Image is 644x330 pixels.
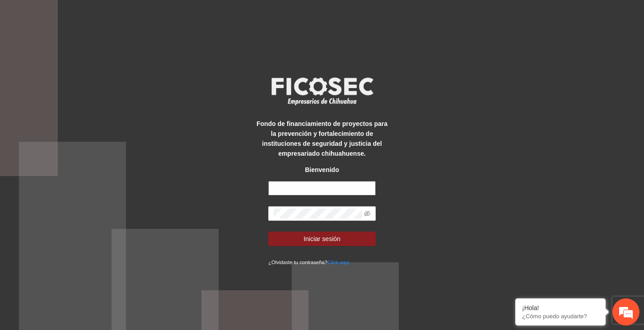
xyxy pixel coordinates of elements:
span: Estamos en línea. [52,111,125,202]
small: ¿Olvidaste tu contraseña? [268,260,349,265]
div: Minimizar ventana de chat en vivo [148,5,170,26]
strong: Fondo de financiamiento de proyectos para la prevención y fortalecimiento de instituciones de seg... [257,120,387,157]
a: Click aqui [327,260,350,265]
span: eye-invisible [364,210,370,217]
button: Iniciar sesión [268,232,376,246]
div: Chatee con nosotros ahora [47,46,152,58]
p: ¿Cómo puedo ayudarte? [522,313,599,320]
strong: Bienvenido [305,166,339,173]
textarea: Escriba su mensaje y pulse “Intro” [5,228,172,259]
span: Iniciar sesión [303,234,341,244]
img: logo [266,74,378,108]
div: ¡Hola! [522,304,599,311]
